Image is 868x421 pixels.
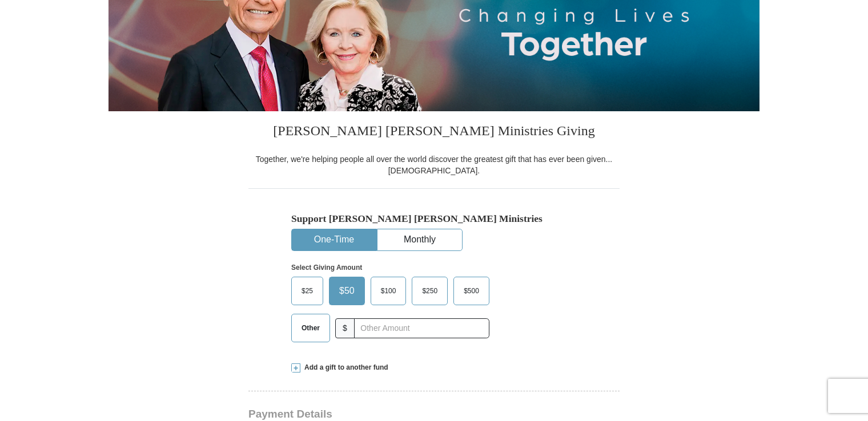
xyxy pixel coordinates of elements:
span: Add a gift to another fund [300,363,388,373]
button: One-Time [292,229,376,250]
div: Together, we're helping people all over the world discover the greatest gift that has ever been g... [248,153,620,176]
span: $250 [416,282,443,299]
h3: Payment Details [248,408,540,421]
input: Other Amount [354,318,489,338]
span: Other [296,319,325,337]
span: $50 [333,282,360,299]
span: $ [335,318,355,338]
span: $500 [458,282,485,299]
h3: [PERSON_NAME] [PERSON_NAME] Ministries Giving [248,111,620,153]
strong: Select Giving Amount [291,264,362,272]
span: $25 [296,282,319,299]
button: Monthly [377,229,462,250]
h5: Support [PERSON_NAME] [PERSON_NAME] Ministries [291,213,577,225]
span: $100 [375,282,402,299]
